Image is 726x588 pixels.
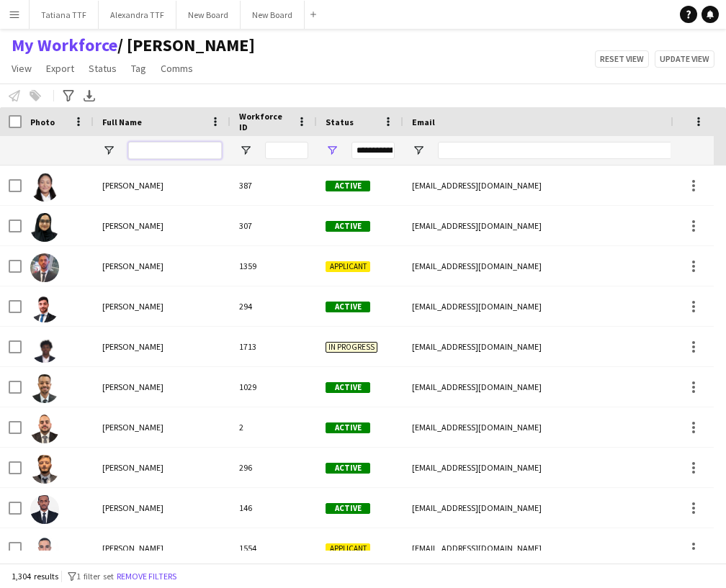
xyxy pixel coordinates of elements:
[230,327,317,366] div: 1713
[99,1,176,29] button: Alexandra TTF
[403,407,691,447] div: [EMAIL_ADDRESS][DOMAIN_NAME]
[655,50,714,68] button: Update view
[102,117,142,127] span: Full Name
[230,166,317,205] div: 387
[438,142,683,159] input: Email Filter Input
[412,117,435,127] span: Email
[102,144,115,157] button: Open Filter Menu
[326,382,370,393] span: Active
[76,571,114,582] span: 1 filter set
[326,342,377,353] span: In progress
[326,181,370,191] span: Active
[102,502,163,513] span: [PERSON_NAME]
[125,59,152,78] a: Tag
[30,535,59,564] img: Abdallah Aitoukheddi
[403,488,691,528] div: [EMAIL_ADDRESS][DOMAIN_NAME]
[230,488,317,528] div: 146
[102,462,163,473] span: [PERSON_NAME]
[83,59,122,78] a: Status
[403,166,691,205] div: [EMAIL_ADDRESS][DOMAIN_NAME]
[89,62,117,75] span: Status
[12,62,32,75] span: View
[131,62,146,75] span: Tag
[30,1,99,29] button: Tatiana TTF
[30,415,59,443] img: Abdalla Shafei
[326,117,354,127] span: Status
[102,543,163,553] span: [PERSON_NAME]
[230,448,317,487] div: 296
[81,87,98,104] app-action-btn: Export XLSX
[102,341,163,352] span: [PERSON_NAME]
[30,294,59,322] img: Abdalla Elobaid
[403,448,691,487] div: [EMAIL_ADDRESS][DOMAIN_NAME]
[6,59,37,78] a: View
[326,221,370,232] span: Active
[403,367,691,407] div: [EMAIL_ADDRESS][DOMAIN_NAME]
[403,206,691,245] div: [EMAIL_ADDRESS][DOMAIN_NAME]
[128,142,222,159] input: Full Name Filter Input
[102,301,163,312] span: [PERSON_NAME]
[326,302,370,312] span: Active
[230,528,317,568] div: 1554
[30,495,59,524] img: Abdalla Suliman
[265,142,308,159] input: Workforce ID Filter Input
[102,381,163,392] span: [PERSON_NAME]
[102,220,163,231] span: [PERSON_NAME]
[403,528,691,568] div: [EMAIL_ADDRESS][DOMAIN_NAME]
[403,327,691,366] div: [EMAIL_ADDRESS][DOMAIN_NAME]
[241,1,305,29] button: New Board
[30,374,59,403] img: Abdalla Ibrahim
[403,286,691,326] div: [EMAIL_ADDRESS][DOMAIN_NAME]
[176,1,241,29] button: New Board
[30,253,59,282] img: Abdalla Ali
[12,35,117,56] a: My Workforce
[326,261,370,272] span: Applicant
[102,261,163,271] span: [PERSON_NAME]
[155,59,199,78] a: Comms
[595,50,649,68] button: Reset view
[60,87,77,104] app-action-btn: Advanced filters
[326,543,370,554] span: Applicant
[30,455,59,484] img: Abdalla Shahin
[117,35,255,56] span: TATIANA
[102,180,163,191] span: [PERSON_NAME]
[30,213,59,242] img: Aayisha Mezna
[46,62,74,75] span: Export
[239,144,252,157] button: Open Filter Menu
[326,503,370,514] span: Active
[230,407,317,447] div: 2
[230,206,317,245] div: 307
[239,111,291,132] span: Workforce ID
[326,144,339,157] button: Open Filter Menu
[40,59,80,78] a: Export
[102,422,163,433] span: [PERSON_NAME]
[326,422,370,433] span: Active
[30,173,59,202] img: Aahd Abdullah
[412,144,425,157] button: Open Filter Menu
[114,569,179,584] button: Remove filters
[403,246,691,286] div: [EMAIL_ADDRESS][DOMAIN_NAME]
[30,117,55,127] span: Photo
[30,334,59,363] img: Abdalla Hassan
[230,367,317,407] div: 1029
[326,463,370,474] span: Active
[161,62,193,75] span: Comms
[230,246,317,286] div: 1359
[230,286,317,326] div: 294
